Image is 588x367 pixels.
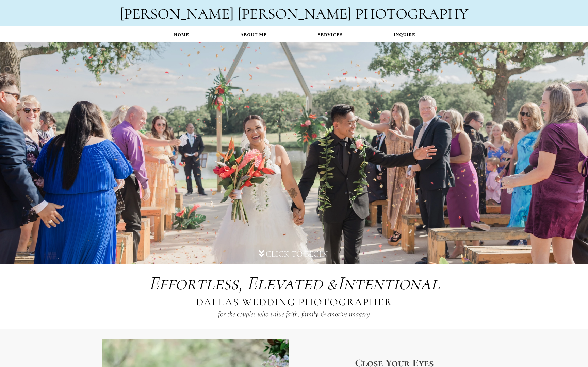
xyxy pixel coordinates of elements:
em: Intentional [149,272,440,295]
span: Elevated & [247,272,337,295]
div: Click to Begin [266,249,328,259]
span: [PERSON_NAME] [120,4,234,23]
span: Effortless, [149,272,242,295]
span: DALLAS WEDDING PHOTOGRAPHER [196,296,392,309]
a: About Me [215,28,292,41]
a: Home [148,28,215,41]
a: INQUIRE [368,28,441,41]
span: PHOTOGRAPHY [355,4,468,23]
em: for the couples who value faith, family & emotive imagery [218,310,370,318]
a: Services [292,28,368,41]
span: [PERSON_NAME] [238,4,352,23]
button: Click to Begin [252,249,336,259]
